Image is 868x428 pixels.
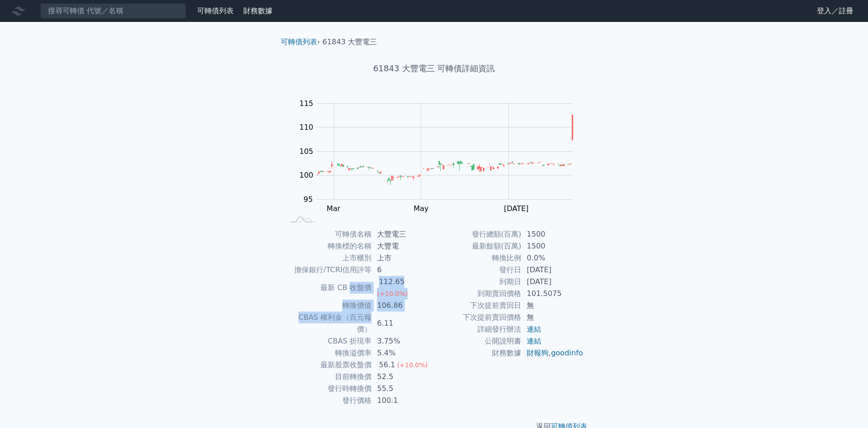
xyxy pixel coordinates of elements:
[284,383,371,395] td: 發行時轉換價
[281,37,317,46] a: 可轉債列表
[273,62,595,75] h1: 61843 大豐電三 可轉債詳細資訊
[521,252,584,264] td: 0.0%
[284,228,371,240] td: 可轉債名稱
[822,384,868,428] iframe: Chat Widget
[371,335,434,347] td: 3.75%
[377,276,406,288] div: 112.65
[295,99,587,213] g: Chart
[521,312,584,323] td: 無
[434,323,521,335] td: 詳細發行辦法
[521,288,584,300] td: 101.5075
[40,3,186,19] input: 搜尋可轉債 代號／名稱
[371,300,434,312] td: 106.86
[521,300,584,312] td: 無
[371,371,434,383] td: 52.5
[371,264,434,276] td: 6
[551,349,583,357] a: goodinfo
[504,204,528,213] tspan: [DATE]
[299,99,314,108] tspan: 115
[281,37,320,48] li: ›
[822,384,868,428] div: 聊天小工具
[434,264,521,276] td: 發行日
[284,371,371,383] td: 目前轉換價
[284,252,371,264] td: 上市櫃別
[434,252,521,264] td: 轉換比例
[371,312,434,335] td: 6.11
[284,300,371,312] td: 轉換價值
[284,359,371,371] td: 最新股票收盤價
[284,264,371,276] td: 擔保銀行/TCRI信用評等
[197,6,234,15] a: 可轉債列表
[434,240,521,252] td: 最新餘額(百萬)
[521,240,584,252] td: 1500
[413,204,429,213] tspan: May
[284,312,371,335] td: CBAS 權利金（百元報價）
[521,264,584,276] td: [DATE]
[284,347,371,359] td: 轉換溢價率
[371,240,434,252] td: 大豐電
[284,240,371,252] td: 轉換標的名稱
[521,228,584,240] td: 1500
[521,347,584,359] td: ,
[397,361,428,369] span: (+10.0%)
[434,288,521,300] td: 到期賣回價格
[810,4,861,18] a: 登入／註冊
[243,6,272,15] a: 財務數據
[434,276,521,288] td: 到期日
[284,395,371,407] td: 發行價格
[434,300,521,312] td: 下次提前賣回日
[527,349,549,357] a: 財報狗
[377,359,397,371] div: 56.1
[317,115,573,185] g: Series
[303,195,313,204] tspan: 95
[371,347,434,359] td: 5.4%
[521,276,584,288] td: [DATE]
[284,335,371,347] td: CBAS 折現率
[371,383,434,395] td: 55.5
[327,204,341,213] tspan: Mar
[299,123,314,132] tspan: 110
[299,147,314,156] tspan: 105
[284,276,371,300] td: 最新 CB 收盤價
[371,252,434,264] td: 上市
[527,325,541,333] a: 連結
[434,312,521,323] td: 下次提前賣回價格
[371,228,434,240] td: 大豐電三
[377,290,408,297] span: (+10.0%)
[299,171,314,180] tspan: 100
[371,395,434,407] td: 100.1
[434,228,521,240] td: 發行總額(百萬)
[323,37,377,48] li: 61843 大豐電三
[434,335,521,347] td: 公開說明書
[527,337,541,345] a: 連結
[434,347,521,359] td: 財務數據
